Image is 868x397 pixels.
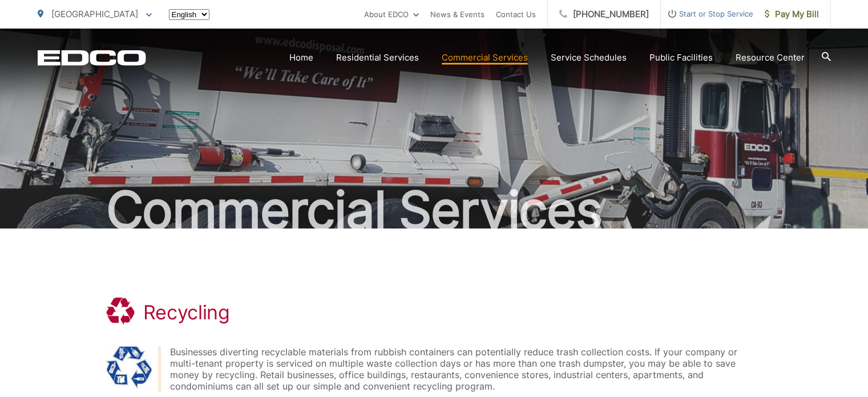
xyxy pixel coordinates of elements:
img: Recycling Symbol [106,346,152,388]
a: Home [289,51,313,65]
a: About EDCO [364,7,419,21]
a: Service Schedules [551,51,627,65]
a: Contact Us [496,7,536,21]
span: [GEOGRAPHIC_DATA] [51,9,138,19]
a: Commercial Services [442,51,528,65]
a: EDCD logo. Return to the homepage. [38,50,146,66]
div: Businesses diverting recyclable materials from rubbish containers can potentially reduce trash co... [170,346,762,392]
a: Resource Center [736,51,805,65]
a: Residential Services [336,51,419,65]
h1: Recycling [143,301,230,324]
a: Public Facilities [649,51,713,65]
span: Pay My Bill [765,7,819,21]
h2: Commercial Services [38,182,831,239]
select: Select a language [169,9,209,20]
a: News & Events [430,7,485,21]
